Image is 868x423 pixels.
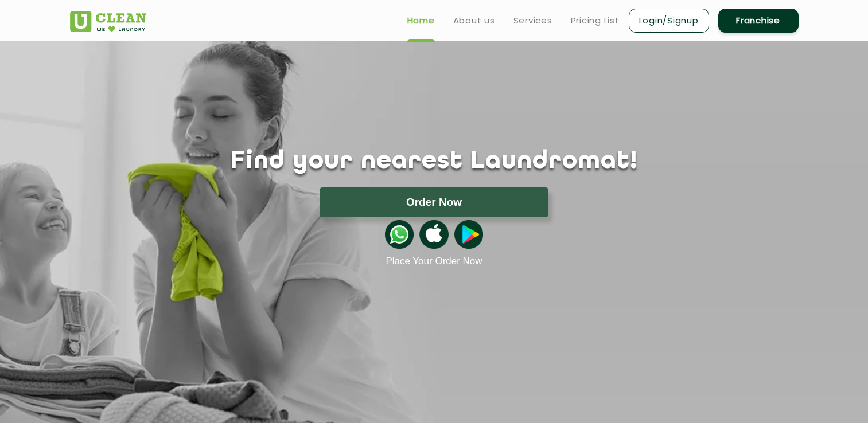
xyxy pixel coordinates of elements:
img: whatsappicon.png [385,220,414,249]
a: Home [407,14,435,28]
a: Login/Signup [629,9,709,33]
img: playstoreicon.png [454,220,483,249]
a: Pricing List [571,14,620,28]
button: Order Now [320,187,548,217]
a: Place Your Order Now [386,256,482,267]
h1: Find your nearest Laundromat! [61,147,807,176]
a: Franchise [718,9,799,33]
a: Services [513,14,552,28]
a: About us [453,14,495,28]
img: apple-icon.png [419,220,448,249]
img: UClean Laundry and Dry Cleaning [70,11,146,32]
